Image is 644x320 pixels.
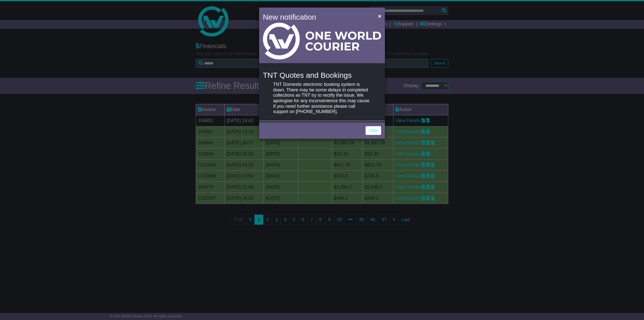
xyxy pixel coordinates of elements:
p: TNT Domestic electronic booking system is down. There may be some delays in completed collections... [273,82,371,115]
h4: New notification [263,11,371,23]
span: × [378,13,381,19]
h4: TNT Quotes and Bookings [263,71,381,79]
a: Close [366,126,381,135]
img: Light [263,23,381,59]
button: Close [376,11,384,21]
